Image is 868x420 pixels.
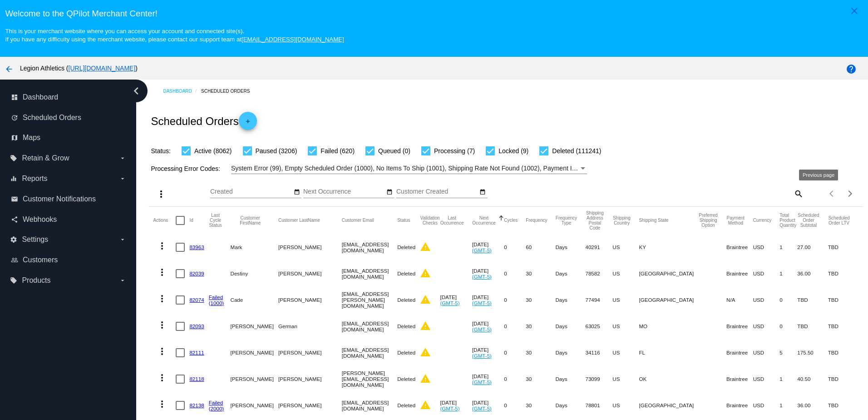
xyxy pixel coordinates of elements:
[153,207,176,234] mat-header-cell: Actions
[828,366,858,392] mat-cell: TBD
[472,247,492,253] a: (GMT-5)
[420,268,431,279] mat-icon: warning
[10,236,17,243] i: settings
[779,313,797,340] mat-cell: 0
[420,241,431,252] mat-icon: warning
[321,145,355,156] span: Failed (620)
[504,392,526,419] mat-cell: 0
[209,400,223,405] a: Failed
[472,234,504,260] mat-cell: [DATE]
[231,215,271,225] button: Change sorting for CustomerFirstName
[797,313,828,340] mat-cell: TBD
[828,215,850,225] button: Change sorting for LifetimeValue
[278,366,342,392] mat-cell: [PERSON_NAME]
[849,5,860,16] mat-icon: close
[472,405,492,411] a: (GMT-5)
[555,287,585,313] mat-cell: Days
[397,270,415,276] span: Deleted
[797,287,828,313] mat-cell: TBD
[472,340,504,366] mat-cell: [DATE]
[828,287,858,313] mat-cell: TBD
[189,218,193,223] button: Change sorting for Id
[69,65,136,72] a: [URL][DOMAIN_NAME]
[726,392,753,419] mat-cell: Braintree
[23,195,96,203] span: Customer Notifications
[397,402,415,408] span: Deleted
[498,145,528,156] span: Locked (9)
[526,313,555,340] mat-cell: 30
[585,366,612,392] mat-cell: 73099
[342,234,397,260] mat-cell: [EMAIL_ADDRESS][DOMAIN_NAME]
[11,114,18,121] i: update
[397,244,415,250] span: Deleted
[612,392,639,419] mat-cell: US
[10,175,17,182] i: equalizer
[555,313,585,340] mat-cell: Days
[526,392,555,419] mat-cell: 30
[753,366,780,392] mat-cell: USD
[163,84,201,98] a: Dashboard
[11,212,126,227] a: share Webhooks
[231,313,279,340] mat-cell: [PERSON_NAME]
[231,340,279,366] mat-cell: [PERSON_NAME]
[11,94,18,101] i: dashboard
[585,210,604,230] button: Change sorting for ShippingPostcode
[20,65,138,72] span: Legion Athletics ( )
[10,155,17,162] i: local_offer
[434,145,475,156] span: Processing (7)
[210,188,292,195] input: Created
[552,145,601,156] span: Deleted (111241)
[23,93,58,101] span: Dashboard
[585,260,612,287] mat-cell: 78582
[472,260,504,287] mat-cell: [DATE]
[5,28,344,43] small: This is your merchant website where you can access your account and connected site(s). If you hav...
[585,392,612,419] mat-cell: 78801
[420,347,431,358] mat-icon: warning
[342,366,397,392] mat-cell: [PERSON_NAME][EMAIL_ADDRESS][DOMAIN_NAME]
[119,277,126,284] i: arrow_drop_down
[278,260,342,287] mat-cell: [PERSON_NAME]
[726,234,753,260] mat-cell: Braintree
[342,340,397,366] mat-cell: [EMAIL_ADDRESS][DOMAIN_NAME]
[585,287,612,313] mat-cell: 77494
[440,405,459,411] a: (GMT-5)
[753,392,780,419] mat-cell: USD
[526,366,555,392] mat-cell: 30
[189,376,204,382] a: 82118
[639,287,698,313] mat-cell: [GEOGRAPHIC_DATA]
[189,323,204,329] a: 82093
[119,236,126,243] i: arrow_drop_down
[11,256,18,264] i: people_outline
[157,267,168,278] mat-icon: more_vert
[11,110,126,125] a: update Scheduled Orders
[278,392,342,419] mat-cell: [PERSON_NAME]
[504,234,526,260] mat-cell: 0
[753,313,780,340] mat-cell: USD
[278,313,342,340] mat-cell: German
[555,234,585,260] mat-cell: Days
[440,215,464,225] button: Change sorting for LastOccurrenceUtc
[472,287,504,313] mat-cell: [DATE]
[841,185,859,203] button: Next page
[753,218,772,223] button: Change sorting for CurrencyIso
[585,340,612,366] mat-cell: 34116
[779,340,797,366] mat-cell: 5
[342,287,397,313] mat-cell: [EMAIL_ADDRESS][PERSON_NAME][DOMAIN_NAME]
[189,350,204,355] a: 82111
[278,340,342,366] mat-cell: [PERSON_NAME]
[231,392,279,419] mat-cell: [PERSON_NAME]
[472,313,504,340] mat-cell: [DATE]
[779,260,797,287] mat-cell: 1
[639,234,698,260] mat-cell: KY
[242,36,344,43] a: [EMAIL_ADDRESS][DOMAIN_NAME]
[157,399,168,410] mat-icon: more_vert
[526,340,555,366] mat-cell: 30
[753,287,780,313] mat-cell: USD
[420,373,431,384] mat-icon: warning
[639,340,698,366] mat-cell: FL
[23,114,81,122] span: Scheduled Orders
[472,366,504,392] mat-cell: [DATE]
[753,340,780,366] mat-cell: USD
[189,244,204,250] a: 83963
[278,218,320,223] button: Change sorting for CustomerLastName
